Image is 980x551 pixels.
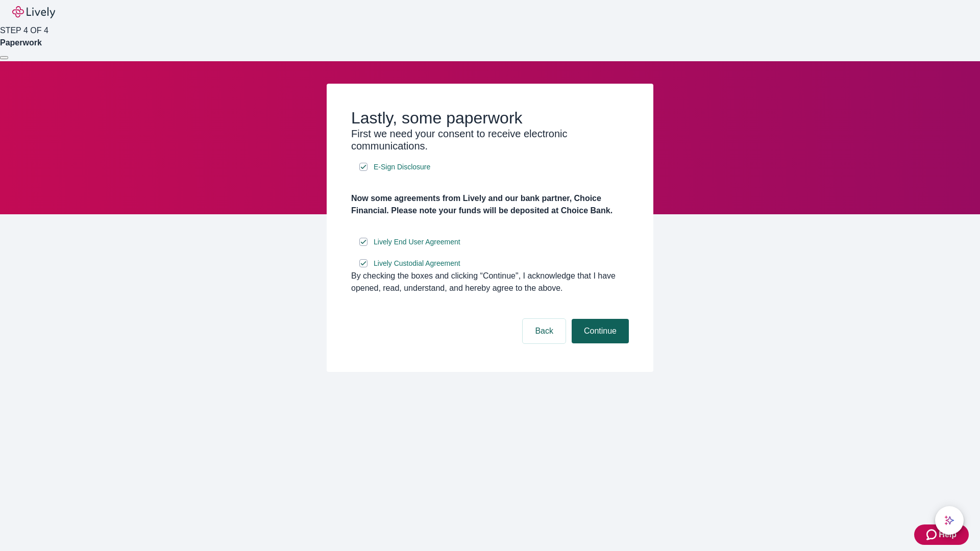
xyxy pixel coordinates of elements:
[351,128,629,152] h3: First we need your consent to receive electronic communications.
[351,270,629,294] div: By checking the boxes and clicking “Continue", I acknowledge that I have opened, read, understand...
[372,161,432,173] a: e-sign disclosure document
[572,319,629,343] button: Continue
[372,236,462,248] a: e-sign disclosure document
[914,524,969,545] button: Zendesk support iconHelp
[351,192,629,217] h4: Now some agreements from Lively and our bank partner, Choice Financial. Please note your funds wi...
[374,258,460,269] span: Lively Custodial Agreement
[926,529,939,541] svg: Zendesk support icon
[12,6,55,18] img: Lively
[374,237,460,247] span: Lively End User Agreement
[523,319,566,343] button: Back
[351,108,629,128] h2: Lastly, some paperwork
[374,162,430,172] span: E-Sign Disclosure
[372,257,462,270] a: e-sign disclosure document
[939,529,957,541] span: Help
[944,515,954,525] svg: Lively AI Assistant
[935,506,964,535] button: chat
